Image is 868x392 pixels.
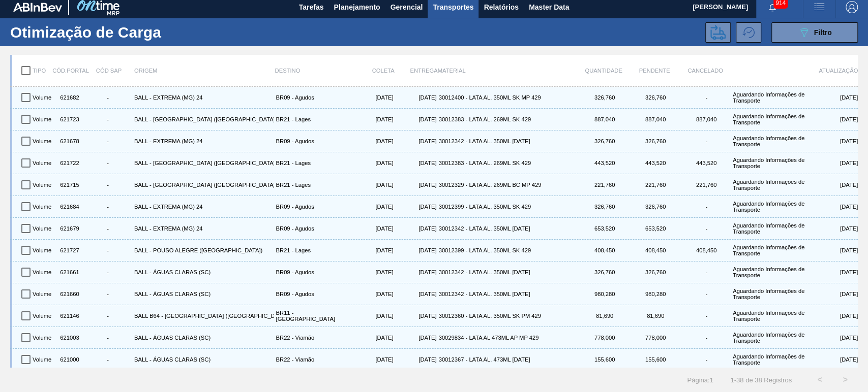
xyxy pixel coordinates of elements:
[274,264,350,281] div: BR09 - Agudos
[56,198,81,215] div: 621684
[56,111,81,128] div: 621723
[274,176,350,193] div: BR21 - Lages
[394,307,437,324] div: [DATE]
[807,60,858,81] div: Atualização
[807,89,858,106] div: [DATE]
[274,285,350,303] div: BR09 - Agudos
[350,198,394,215] div: [DATE]
[437,220,579,237] div: 30012342 - LATA AL. 350ML BC 429
[132,264,274,281] div: BALL - ÁGUAS CLARAS (SC)
[437,285,579,303] div: 30012342 - LATA AL. 350ML BC 429
[731,307,807,324] div: Aguardando Informações de Transporte
[437,242,579,259] div: 30012399 - LATA AL. 350ML SK 429
[680,154,731,172] div: 443,520
[274,329,350,346] div: BR22 - Viamão
[731,154,807,172] div: Aguardando Informações de Transporte
[350,111,394,128] div: [DATE]
[132,89,274,106] div: BALL - EXTREMA (MG) 24
[394,154,437,172] div: [DATE]
[31,351,56,368] div: Volume
[438,60,579,81] div: Material
[529,1,569,13] span: Master Data
[729,376,792,384] span: 1 - 38 de 38 Registros
[394,133,437,150] div: [DATE]
[807,285,858,303] div: [DATE]
[56,329,81,346] div: 621003
[83,138,132,144] div: -
[807,198,858,215] div: [DATE]
[629,89,680,106] div: 326,760
[578,329,629,346] div: 778,000
[31,89,56,106] div: Volume
[350,89,394,106] div: [DATE]
[274,242,350,259] div: BR21 - Lages
[350,154,394,172] div: [DATE]
[31,133,56,150] div: Volume
[731,242,807,259] div: Aguardando Informações de Transporte
[731,329,807,346] div: Aguardando Informações de Transporte
[56,307,81,324] div: 621146
[680,242,731,259] div: 408,450
[394,89,437,106] div: [DATE]
[132,329,274,346] div: BALL - ÁGUAS CLARAS (SC)
[350,176,394,193] div: [DATE]
[394,351,437,368] div: [DATE]
[56,89,81,106] div: 621682
[629,329,680,346] div: 778,000
[274,154,350,172] div: BR21 - Lages
[56,220,81,237] div: 621679
[433,1,473,13] span: Transportes
[437,351,579,368] div: 30012367 - LATA AL. 473ML BC 429
[813,1,825,13] img: userActions
[680,60,731,81] div: Cancelado
[56,285,81,303] div: 621660
[394,329,437,346] div: [DATE]
[31,198,56,215] div: Volume
[31,111,56,128] div: Volume
[731,351,807,368] div: Aguardando Informações de Transporte
[437,329,579,346] div: 30029834 - LATA AL 473ML AP MP 429
[274,133,350,150] div: BR09 - Agudos
[705,22,736,43] div: Enviar para Transportes
[56,242,81,259] div: 621727
[682,138,731,144] div: -
[629,307,680,324] div: 81,690
[132,307,274,324] div: BALL B64 - RECIFE (PE)
[731,220,807,237] div: Aguardando Informações de Transporte
[680,111,731,128] div: 887,040
[31,329,56,346] div: Volume
[31,285,56,303] div: Volume
[83,182,132,188] div: -
[846,1,858,13] img: Logout
[31,176,56,193] div: Volume
[350,133,394,150] div: [DATE]
[132,220,274,237] div: BALL - EXTREMA (MG) 24
[807,154,858,172] div: [DATE]
[83,269,132,275] div: -
[275,60,351,81] div: Destino
[56,176,81,193] div: 621715
[437,307,579,324] div: 30012360 - LATA AL. 350ML SK PM 429
[274,89,350,106] div: BR09 - Agudos
[629,264,680,281] div: 326,760
[394,111,437,128] div: [DATE]
[578,285,629,303] div: 980,280
[394,242,437,259] div: [DATE]
[578,264,629,281] div: 326,760
[629,285,680,303] div: 980,280
[83,247,132,253] div: -
[58,60,83,81] div: Cód.Portal
[31,220,56,237] div: Volume
[731,264,807,281] div: Aguardando Informações de Transporte
[394,285,437,303] div: [DATE]
[807,111,858,128] div: [DATE]
[629,60,680,81] div: Pendente
[680,176,731,193] div: 221,760
[771,22,858,43] button: Filtro
[83,313,132,319] div: -
[578,89,629,106] div: 326,760
[299,1,324,13] span: Tarefas
[83,94,132,101] div: -
[351,60,395,81] div: Coleta
[629,176,680,193] div: 221,760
